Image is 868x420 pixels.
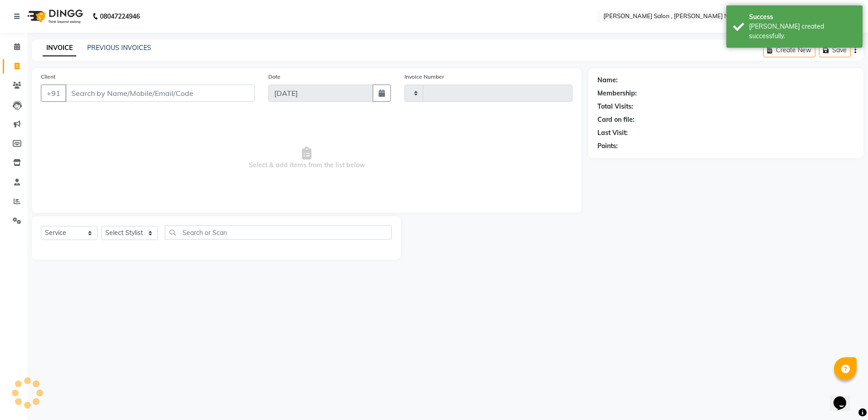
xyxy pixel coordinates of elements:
[597,102,633,111] div: Total Visits:
[597,141,618,151] div: Points:
[23,4,85,29] img: logo
[749,22,856,41] div: Bill created successfully.
[597,128,628,138] div: Last Visit:
[749,12,856,22] div: Success
[830,384,859,411] iframe: chat widget
[404,73,444,81] label: Invoice Number
[43,40,76,56] a: INVOICE
[819,43,851,57] button: Save
[87,44,151,52] a: PREVIOUS INVOICES
[41,113,572,204] span: Select & add items from the list below
[41,73,55,81] label: Client
[597,115,635,125] div: Card on file:
[597,89,637,98] div: Membership:
[763,43,815,57] button: Create New
[165,225,392,240] input: Search or Scan
[100,4,140,29] b: 08047224946
[597,75,618,85] div: Name:
[65,85,255,102] input: Search by Name/Mobile/Email/Code
[268,73,281,81] label: Date
[41,85,66,102] button: +91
